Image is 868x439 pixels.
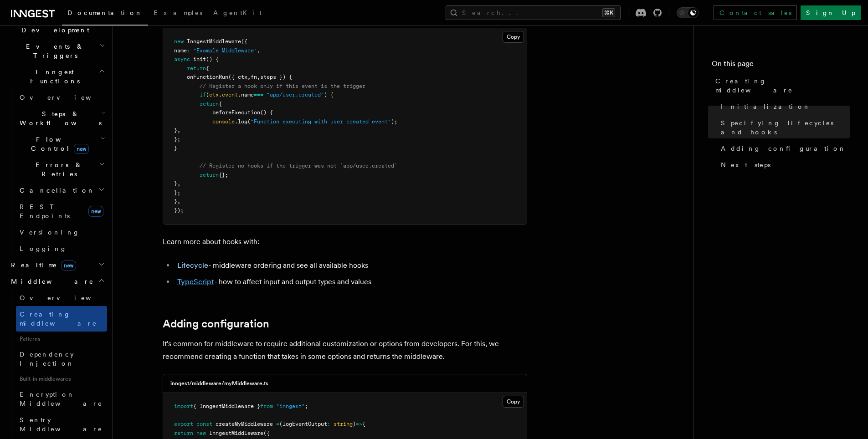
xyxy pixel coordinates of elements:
[175,276,527,288] li: - how to affect input and output types and values
[260,109,273,116] span: () {
[801,5,861,20] a: Sign Up
[503,31,524,43] button: Copy
[20,229,80,236] span: Versioning
[187,74,228,80] span: onFunctionRun
[7,16,99,35] span: Local Development
[16,106,107,131] button: Steps & Workflows
[174,56,190,62] span: async
[219,92,222,98] span: .
[222,92,238,98] span: event
[235,118,247,125] span: .log
[16,135,100,153] span: Flow Control
[20,245,67,252] span: Logging
[16,372,107,386] span: Built-in middlewares
[174,403,193,409] span: import
[177,180,180,187] span: ,
[353,421,356,427] span: )
[196,430,206,436] span: new
[677,7,699,18] button: Toggle dark mode
[20,416,103,433] span: Sentry Middleware
[7,67,98,86] span: Inngest Functions
[177,127,180,133] span: ,
[276,421,279,427] span: =
[247,118,251,125] span: (
[254,92,263,98] span: ===
[187,38,241,45] span: InngestMiddleware
[721,118,850,137] span: Specifying lifecycles and hooks
[16,182,107,199] button: Cancellation
[200,92,206,98] span: if
[174,136,180,143] span: };
[238,92,254,98] span: .name
[20,94,113,101] span: Overview
[16,160,99,179] span: Errors & Retries
[16,224,107,240] a: Versioning
[61,260,76,271] span: new
[206,56,219,62] span: () {
[721,160,770,169] span: Next steps
[174,198,177,204] span: }
[7,38,107,64] button: Events & Triggers
[241,38,247,45] span: ({
[16,186,95,195] span: Cancellation
[154,9,202,16] span: Examples
[251,118,391,125] span: "Function executing with user created event"
[177,277,214,286] a: TypeScript
[257,74,260,80] span: ,
[324,92,334,98] span: ) {
[247,74,251,80] span: ,
[209,430,263,436] span: InngestMiddleware
[16,412,107,437] a: Sentry Middleware
[503,396,524,408] button: Copy
[714,5,797,20] a: Contact sales
[7,290,107,437] div: Middleware
[62,3,148,26] a: Documentation
[334,421,353,427] span: string
[212,109,260,116] span: beforeExecution
[7,273,107,290] button: Middleware
[7,260,76,270] span: Realtime
[209,92,219,98] span: ctx
[148,3,208,25] a: Examples
[7,13,107,38] button: Local Development
[263,430,270,436] span: ({
[174,430,193,436] span: return
[174,127,177,133] span: }
[200,163,397,169] span: // Register no hooks if the trigger was not `app/user.created`
[717,115,850,140] a: Specifying lifecycles and hooks
[20,203,70,219] span: REST Endpoints
[193,56,206,62] span: init
[212,118,235,125] span: console
[16,157,107,182] button: Errors & Retries
[20,391,103,407] span: Encryption Middleware
[16,240,107,257] a: Logging
[163,317,269,330] a: Adding configuration
[20,294,113,301] span: Overview
[257,47,260,54] span: ,
[175,259,527,272] li: - middleware ordering and see all available hooks
[717,140,850,157] a: Adding configuration
[276,403,305,409] span: "inngest"
[16,109,102,128] span: Steps & Workflows
[177,261,208,270] a: Lifecycle
[174,189,180,196] span: };
[16,306,107,332] a: Creating middleware
[206,92,209,98] span: (
[174,207,184,214] span: });
[260,403,273,409] span: from
[174,145,177,151] span: }
[16,386,107,412] a: Encryption Middleware
[715,77,850,95] span: Creating middleware
[213,9,262,16] span: AgentKit
[88,206,103,217] span: new
[174,180,177,187] span: }
[260,74,292,80] span: steps }) {
[16,346,107,372] a: Dependency Injection
[717,98,850,115] a: Initialization
[16,131,107,157] button: Flow Controlnew
[279,421,327,427] span: (logEventOutput
[20,311,97,327] span: Creating middleware
[721,102,811,111] span: Initialization
[16,332,107,346] span: Patterns
[20,351,74,367] span: Dependency Injection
